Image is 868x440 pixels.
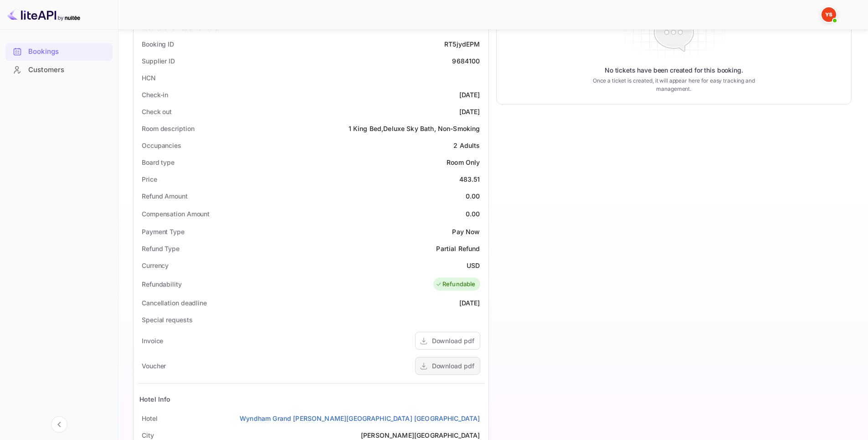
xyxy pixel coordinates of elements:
div: Bookings [28,47,108,57]
div: 2 Adults [453,141,480,150]
div: City [142,430,154,440]
div: HCN [142,73,156,83]
div: Price [142,174,157,184]
div: Cancellation deadline [142,298,207,308]
div: RT5jydEPM [444,39,480,49]
div: [DATE] [459,298,480,308]
div: Compensation Amount [142,209,210,219]
div: Bookings [5,43,113,61]
div: Hotel Info [139,394,171,404]
div: 1 King Bed,Deluxe Sky Bath, Non-Smoking [349,124,480,133]
a: Customers [5,61,113,78]
div: Refund Type [142,244,180,253]
img: LiteAPI logo [7,7,80,22]
div: Room Only [447,157,480,167]
div: [PERSON_NAME][GEOGRAPHIC_DATA] [361,430,480,440]
img: Yandex Support [822,7,836,22]
button: Collapse navigation [51,416,67,433]
div: 0.00 [466,191,480,201]
div: Refund Amount [142,191,188,201]
div: Voucher [142,361,166,371]
div: 0.00 [466,209,480,219]
p: No tickets have been created for this booking. [605,66,743,75]
div: Currency [142,261,169,270]
div: [DATE] [459,107,480,116]
div: Room description [142,124,194,133]
div: Refundable [436,280,476,289]
a: Wyndham Grand [PERSON_NAME][GEOGRAPHIC_DATA] [GEOGRAPHIC_DATA] [240,414,480,423]
div: Pay Now [452,227,480,236]
div: Payment Type [142,227,185,236]
div: Invoice [142,336,163,346]
div: Board type [142,157,175,167]
div: Supplier ID [142,56,175,66]
div: Partial Refund [436,244,480,253]
div: Check out [142,107,172,116]
div: Download pdf [432,361,474,371]
div: Occupancies [142,141,181,150]
div: 483.51 [459,174,480,184]
div: Check-in [142,90,168,100]
p: Once a ticket is created, it will appear here for easy tracking and management. [578,77,769,93]
div: Customers [5,61,113,79]
div: Download pdf [432,336,474,346]
div: Hotel [142,414,158,423]
div: Customers [28,65,108,75]
div: Refundability [142,279,182,289]
div: [DATE] [459,90,480,100]
div: Booking ID [142,39,174,49]
div: 9684100 [452,56,480,66]
a: Bookings [5,43,113,60]
div: Special requests [142,315,192,325]
div: USD [467,261,480,270]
